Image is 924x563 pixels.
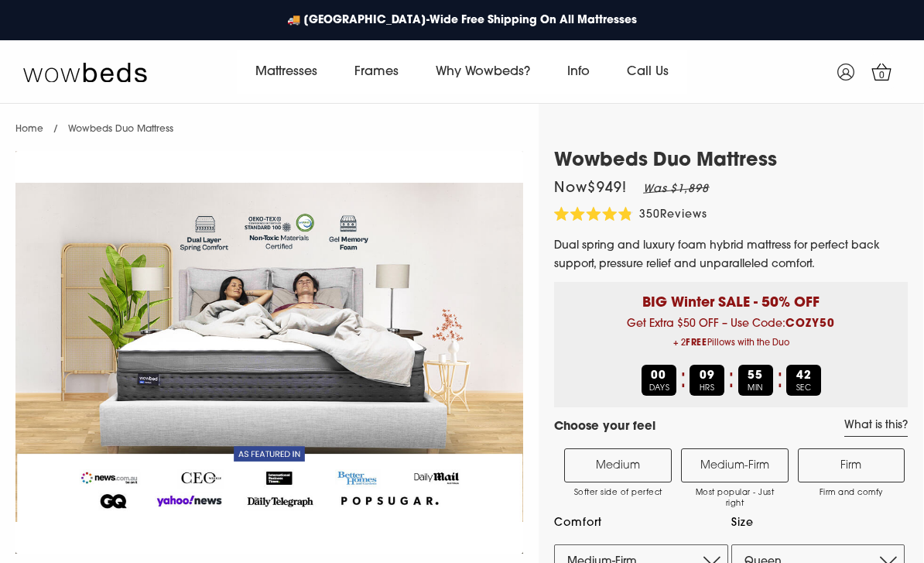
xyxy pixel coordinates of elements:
span: Wowbeds Duo Mattress [68,125,173,134]
a: 🚚 [GEOGRAPHIC_DATA]-Wide Free Shipping On All Mattresses [279,5,645,36]
b: 55 [748,370,763,382]
span: Get Extra $50 OFF – Use Code: [566,318,896,353]
span: 0 [874,68,890,84]
p: BIG Winter SALE - 50% OFF [566,282,896,314]
a: Frames [336,50,417,94]
em: Was $1,898 [643,184,710,195]
label: Comfort [554,513,727,533]
label: Firm [798,448,905,482]
div: HRS [690,365,724,396]
span: Reviews [660,209,707,221]
span: Softer side of perfect [573,488,663,499]
b: FREE [686,339,707,348]
span: / [53,125,58,134]
span: Dual spring and luxury foam hybrid mattress for perfect back support, pressure relief and unparal... [554,240,880,270]
img: Wow Beds Logo [23,61,147,83]
a: Call Us [608,50,687,94]
h1: Wowbeds Duo Mattress [554,150,908,173]
label: Medium [564,448,672,482]
b: 00 [651,370,666,382]
a: Home [15,125,43,134]
span: Most popular - Just right [690,488,780,510]
span: Firm and comfy [806,488,897,499]
div: DAYS [642,365,676,396]
a: Mattresses [237,50,336,94]
a: Why Wowbeds? [417,50,549,94]
span: + 2 Pillows with the Duo [566,334,896,353]
label: Size [731,513,905,533]
h4: Choose your feel [554,419,655,437]
b: 09 [700,370,715,382]
a: Info [549,50,608,94]
b: COZY50 [785,318,835,330]
span: 350 [639,209,660,221]
a: 0 [862,53,901,91]
b: 42 [796,370,812,382]
label: Medium-Firm [681,448,789,482]
span: Now $949 ! [554,182,627,196]
nav: breadcrumbs [15,104,173,143]
div: SEC [786,365,821,396]
a: What is this? [844,419,908,437]
div: MIN [738,365,773,396]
